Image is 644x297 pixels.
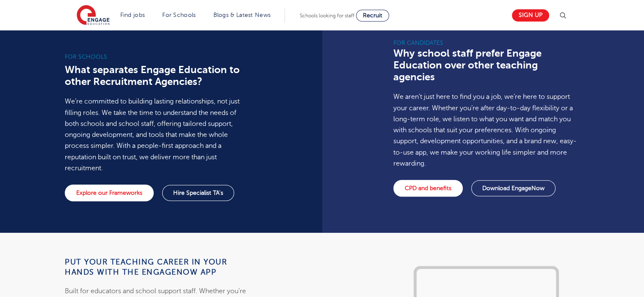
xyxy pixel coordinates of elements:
a: Download EngageNow [471,180,556,196]
h6: For schools [65,53,251,61]
a: Blogs & Latest News [213,12,271,18]
a: Sign up [512,9,549,22]
h6: For Candidates [393,39,579,47]
a: Hire Specialist TA's [162,185,234,201]
a: Find jobs [120,12,145,18]
p: We aren’t just here to find you a job, we’re here to support your career. Whether you’re after da... [393,91,579,169]
h3: Why school staff prefer Engage Education over other teaching agencies [393,47,579,83]
a: Explore our Frameworks [65,185,154,202]
span: Schools looking for staff [300,13,354,19]
h3: What separates Engage Education to other Recruitment Agencies? [65,64,251,87]
img: Engage Education [77,5,110,26]
span: Recruit [363,12,382,19]
p: We’re committed to building lasting relationships, not just filling roles. We take the time to un... [65,96,251,174]
a: Recruit [356,10,389,22]
strong: Put your teaching career in your hands with the EngageNow app [65,258,227,276]
a: For Schools [162,12,196,18]
a: CPD and benefits [393,180,463,197]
